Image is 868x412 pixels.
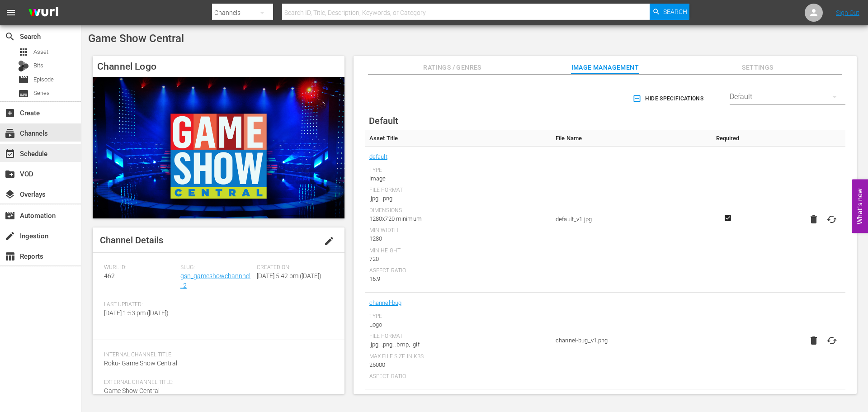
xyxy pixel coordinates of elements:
[852,179,868,233] button: Open Feedback Widget
[369,360,547,369] div: 25000
[369,187,547,194] div: File Format
[369,353,547,360] div: Max File Size In Kbs
[5,31,15,42] span: Search
[369,255,547,264] div: 720
[551,147,708,293] td: default_v1.jpg
[22,2,65,24] img: ans4CAIJ8jUAAAAAAAAAAAAAAAAAAAAAAAAgQb4GAAAAAAAAAAAAAAAAAAAAAAAAJMjXAAAAAAAAAAAAAAAAAAAAAAAAgAT5G...
[318,230,340,252] button: edit
[33,75,54,84] span: Episode
[369,275,547,284] div: 16:9
[369,214,547,223] div: 1280x720 minimum
[104,301,176,308] span: Last Updated:
[369,333,547,340] div: File Format
[18,61,29,71] div: Bits
[369,227,547,234] div: Min Width
[104,264,176,271] span: Wurl ID:
[33,61,43,70] span: Bits
[33,47,48,57] span: Asset
[5,7,16,18] span: menu
[18,74,29,85] span: Episode
[369,207,547,214] div: Dimensions
[722,214,733,222] svg: Required
[257,264,329,271] span: Created On:
[730,84,845,109] div: Default
[180,264,252,271] span: Slug:
[724,62,792,73] span: Settings
[104,272,115,279] span: 462
[104,379,329,386] span: External Channel Title:
[5,108,15,118] span: Create
[5,169,15,180] span: VOD
[324,236,335,246] span: edit
[551,293,708,389] td: channel-bug_v1.png
[836,9,859,16] a: Sign Out
[257,272,321,279] span: [DATE] 5:42 pm ([DATE])
[180,272,250,289] a: gsn_gameshowchannnel_2
[104,351,329,359] span: Internal Channel Title:
[571,62,639,73] span: Image Management
[104,309,169,317] span: [DATE] 1:53 pm ([DATE])
[663,4,687,20] span: Search
[365,130,551,147] th: Asset Title
[5,251,15,262] span: Reports
[631,86,707,111] button: Hide Specifications
[634,94,703,104] span: Hide Specifications
[369,297,402,309] a: channel-bug
[100,235,163,246] span: Channel Details
[419,62,486,73] span: Ratings / Genres
[5,189,15,200] span: Overlays
[708,130,747,147] th: Required
[93,77,344,218] img: Game Show Central
[369,151,387,163] a: default
[650,4,689,20] button: Search
[18,47,29,57] span: Asset
[93,56,344,77] h4: Channel Logo
[369,313,547,320] div: Type
[369,340,547,349] div: .jpg, .png, .bmp, .gif
[551,130,708,147] th: File Name
[5,148,15,159] span: Schedule
[104,360,177,367] span: Roku- Game Show Central
[369,394,547,406] span: Bits Tile
[369,174,547,183] div: Image
[369,234,547,243] div: 1280
[369,167,547,174] div: Type
[369,115,398,126] span: Default
[33,89,50,98] span: Series
[18,88,29,99] span: Series
[369,194,547,203] div: .jpg, .png
[369,320,547,329] div: Logo
[369,267,547,275] div: Aspect Ratio
[5,210,15,221] span: Automation
[369,373,547,380] div: Aspect Ratio
[104,387,160,394] span: Game Show Central
[5,231,15,242] span: Ingestion
[369,247,547,255] div: Min Height
[88,32,184,45] span: Game Show Central
[5,128,15,139] span: Channels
